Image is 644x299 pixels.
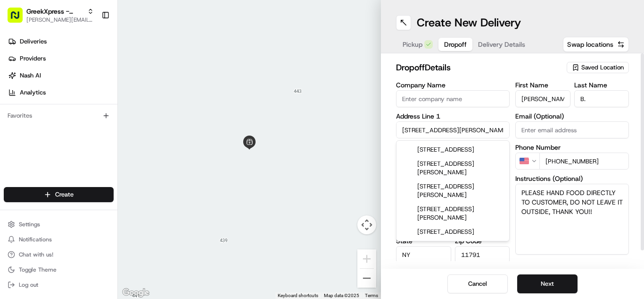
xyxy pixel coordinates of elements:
[4,248,114,261] button: Chat with us!
[398,157,507,179] div: [STREET_ADDRESS][PERSON_NAME]
[478,40,525,49] span: Delivery Details
[357,249,376,268] button: Zoom in
[539,153,629,170] input: Enter phone number
[76,182,155,199] a: 💻API Documentation
[515,260,629,270] button: Advanced
[515,175,629,182] label: Instructions (Optional)
[20,88,46,97] span: Analytics
[455,246,510,263] input: Enter zip code
[517,274,578,293] button: Next
[4,278,114,291] button: Log out
[4,4,98,26] button: GreekXpress - Plainview[PERSON_NAME][EMAIL_ADDRESS][DOMAIN_NAME]
[4,85,117,100] a: Analytics
[4,218,114,231] button: Settings
[19,266,57,273] span: Toggle Theme
[4,233,114,246] button: Notifications
[396,90,510,107] input: Enter company name
[4,108,114,123] div: Favorites
[398,143,507,157] div: [STREET_ADDRESS]
[29,146,69,154] span: Regen Pajulas
[19,147,26,154] img: 1736555255976-a54dd68f-1ca7-489b-9aae-adbdc363a1c4
[94,209,114,216] span: Pylon
[20,54,46,63] span: Providers
[120,287,151,299] img: Google
[25,61,156,71] input: Clear
[4,51,117,66] a: Providers
[80,187,87,194] div: 💻
[574,90,629,107] input: Enter last name
[4,68,117,83] a: Nash AI
[398,179,507,202] div: [STREET_ADDRESS][PERSON_NAME]
[19,281,38,289] span: Log out
[396,82,510,88] label: Company Name
[20,37,47,46] span: Deliveries
[515,113,629,120] label: Email (Optional)
[20,71,41,80] span: Nash AI
[515,82,570,88] label: First Name
[4,187,114,202] button: Create
[515,184,629,255] textarea: PLEASE HAND FOOD DIRECTLY TO CUSTOMER, DO NOT LEAVE IT OUTSIDE, THANK YOU!!
[76,146,95,154] span: [DATE]
[89,186,151,195] span: API Documentation
[19,221,40,228] span: Settings
[9,123,60,130] div: Past conversations
[515,260,545,270] label: Advanced
[55,190,74,199] span: Create
[9,90,26,107] img: 1736555255976-a54dd68f-1ca7-489b-9aae-adbdc363a1c4
[515,90,570,107] input: Enter first name
[9,9,28,28] img: Nash
[357,269,376,288] button: Zoom out
[581,63,624,72] span: Saved Location
[9,187,17,194] div: 📗
[447,274,508,293] button: Cancel
[396,238,451,244] label: State
[120,287,151,299] a: Open this area in Google Maps (opens a new window)
[324,293,359,298] span: Map data ©2025
[403,40,422,49] span: Pickup
[32,90,155,100] div: Start new chat
[574,82,629,88] label: Last Name
[396,140,510,241] div: Suggestions
[71,146,74,154] span: •
[66,208,114,216] a: Powered byPylon
[19,186,72,195] span: Knowledge Base
[26,7,83,16] button: GreekXpress - Plainview
[567,61,629,74] button: Saved Location
[455,238,510,244] label: Zip Code
[396,246,451,263] input: Enter state
[19,251,53,258] span: Chat with us!
[160,93,172,104] button: Start new chat
[4,263,114,276] button: Toggle Theme
[26,16,94,24] button: [PERSON_NAME][EMAIL_ADDRESS][DOMAIN_NAME]
[417,15,521,30] h1: Create New Delivery
[515,121,629,138] input: Enter email address
[6,182,76,199] a: 📗Knowledge Base
[19,236,52,243] span: Notifications
[357,215,376,234] button: Map camera controls
[396,121,510,138] input: Enter address
[32,100,119,107] div: We're available if you need us!
[398,225,507,239] div: [STREET_ADDRESS]
[9,38,172,53] p: Welcome 👋
[396,113,510,120] label: Address Line 1
[563,37,629,52] button: Swap locations
[278,292,318,299] button: Keyboard shortcuts
[567,40,613,49] span: Swap locations
[4,34,117,49] a: Deliveries
[365,293,378,298] a: Terms
[396,61,561,74] h2: dropoff Details
[146,121,172,132] button: See all
[515,144,629,151] label: Phone Number
[9,137,25,153] img: Regen Pajulas
[398,202,507,225] div: [STREET_ADDRESS][PERSON_NAME]
[444,40,467,49] span: Dropoff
